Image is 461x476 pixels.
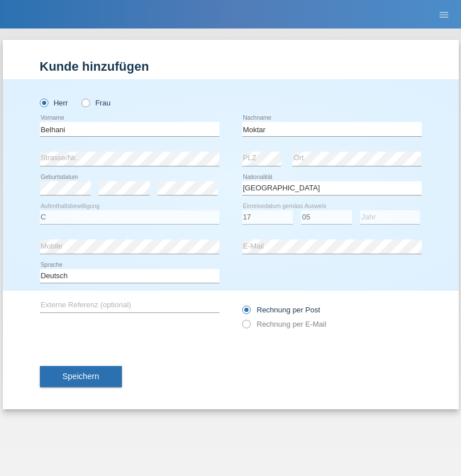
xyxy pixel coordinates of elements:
[40,99,47,106] input: Herr
[81,99,89,106] input: Frau
[40,99,68,107] label: Herr
[433,11,455,18] a: menu
[81,99,111,107] label: Frau
[242,306,320,314] label: Rechnung per Post
[438,9,450,21] i: menu
[242,306,250,320] input: Rechnung per Post
[40,366,122,388] button: Speichern
[242,320,250,334] input: Rechnung per E-Mail
[40,59,422,74] h1: Kunde hinzufügen
[63,372,99,381] span: Speichern
[242,320,327,328] label: Rechnung per E-Mail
